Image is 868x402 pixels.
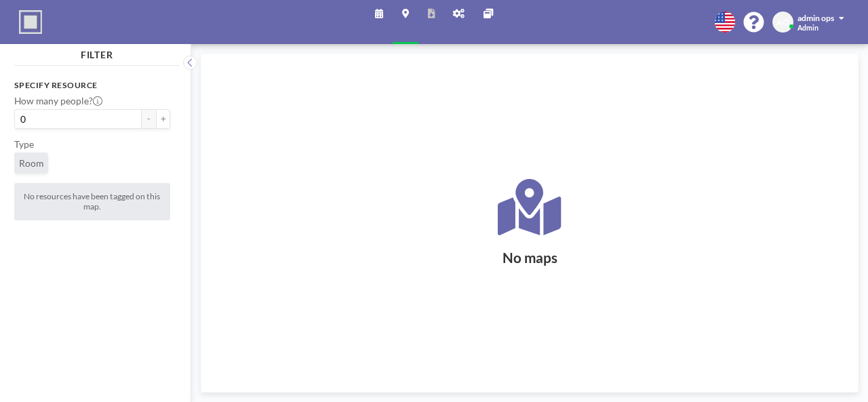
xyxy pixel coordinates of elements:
[14,44,180,60] h4: FILTER
[14,183,170,220] div: No resources have been tagged on this map.
[19,10,43,34] img: organization-logo
[19,157,43,169] span: Room
[14,95,102,106] label: How many people?
[502,249,557,267] h2: No maps
[142,109,156,129] button: -
[14,138,34,150] label: Type
[156,109,170,129] button: +
[776,17,789,27] span: AO
[797,24,818,33] span: Admin
[14,80,170,90] h3: Specify resource
[797,13,834,23] span: admin ops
